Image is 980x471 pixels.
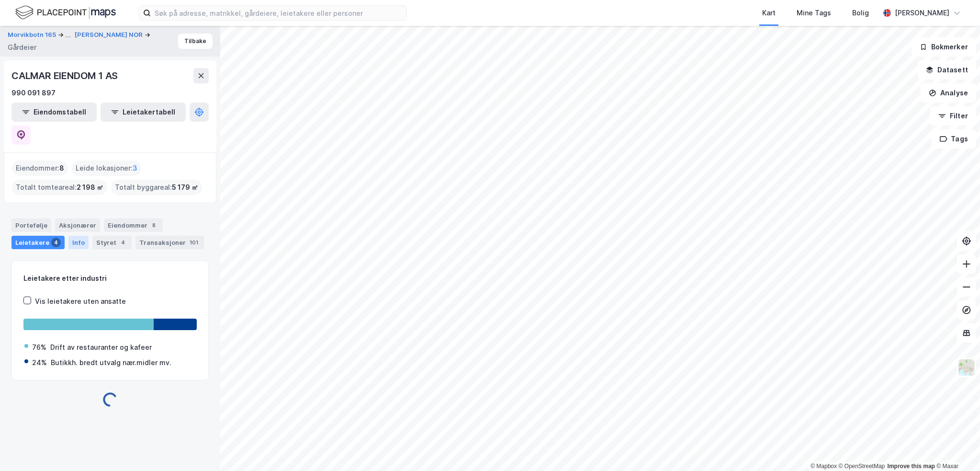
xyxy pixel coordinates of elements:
div: Styret [92,236,132,249]
div: Kart [762,7,776,19]
div: Vis leietakere uten ansatte [35,296,126,307]
div: Totalt tomteareal : [12,180,107,195]
div: ... [65,29,71,41]
div: 24% [32,357,47,368]
div: Eiendommer : [12,161,68,176]
button: Bokmerker [912,37,976,57]
div: Mine Tags [797,7,831,19]
div: Leietakere [11,236,65,249]
div: Drift av restauranter og kafeer [50,342,152,353]
div: Butikkh. bredt utvalg nær.midler mv. [51,357,171,368]
button: Filter [930,106,976,126]
a: OpenStreetMap [839,463,885,470]
div: CALMAR EIENDOM 1 AS [11,68,120,83]
a: Mapbox [811,463,837,470]
div: 76% [32,342,46,353]
div: 4 [51,238,61,247]
button: Analyse [921,83,976,103]
div: Aksjonærer [55,218,100,232]
img: spinner.a6d8c91a73a9ac5275cf975e30b51cfb.svg [102,392,118,407]
div: Leide lokasjoner : [72,161,141,176]
div: Eiendommer [104,218,163,232]
button: Leietakertabell [101,103,186,122]
iframe: Chat Widget [932,425,980,471]
button: Datasett [918,60,976,80]
span: 3 [133,162,137,174]
button: Morvikbotn 165 [8,29,58,41]
div: Bolig [852,7,869,19]
img: Z [957,358,976,377]
img: logo.f888ab2527a4732fd821a326f86c7f29.svg [15,4,116,21]
div: [PERSON_NAME] [895,7,949,19]
div: Totalt byggareal : [111,180,202,195]
div: Gårdeier [8,42,36,53]
div: Info [68,236,89,249]
span: 8 [59,162,64,174]
a: Improve this map [888,463,935,470]
div: Kontrollprogram for chat [932,425,980,471]
div: 990 091 897 [11,87,56,99]
button: Tags [932,129,976,149]
button: [PERSON_NAME] NOR [75,30,145,40]
div: 101 [188,238,200,247]
span: 2 198 ㎡ [77,182,103,193]
div: 4 [118,238,128,247]
div: Leietakere etter industri [23,273,197,284]
span: 5 179 ㎡ [172,182,198,193]
input: Søk på adresse, matrikkel, gårdeiere, leietakere eller personer [151,6,406,20]
button: Tilbake [178,34,213,49]
div: Transaksjoner [135,236,204,249]
div: 8 [149,220,159,230]
div: Portefølje [11,218,51,232]
button: Eiendomstabell [11,103,97,122]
